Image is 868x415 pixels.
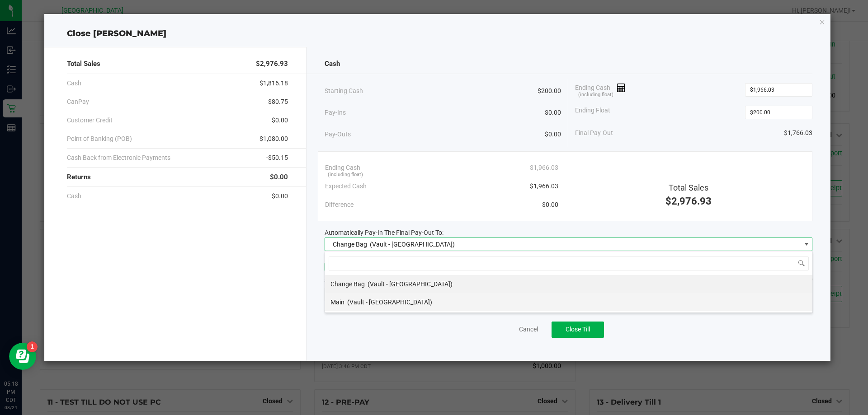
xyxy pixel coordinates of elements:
[67,116,113,125] span: Customer Credit
[665,196,712,207] span: $2,976.93
[44,28,831,40] div: Close [PERSON_NAME]
[272,191,288,201] span: $0.00
[27,341,38,352] iframe: Resource center unread badge
[542,200,558,210] span: $0.00
[67,191,81,201] span: Cash
[325,163,360,173] span: Ending Cash
[259,79,288,88] span: $1,816.18
[67,134,132,144] span: Point of Banking (POB)
[575,83,626,97] span: Ending Cash
[266,153,288,163] span: -$50.15
[325,200,354,210] span: Difference
[67,59,100,69] span: Total Sales
[325,59,340,69] span: Cash
[368,280,453,288] span: (Vault - [GEOGRAPHIC_DATA])
[325,86,363,96] span: Starting Cash
[259,134,288,144] span: $1,080.00
[325,130,351,139] span: Pay-Outs
[370,241,455,248] span: (Vault - [GEOGRAPHIC_DATA])
[330,280,365,288] span: Change Bag
[552,322,604,338] button: Close Till
[530,182,558,191] span: $1,966.03
[519,325,538,334] a: Cancel
[538,86,561,96] span: $200.00
[268,97,288,107] span: $80.75
[256,59,288,69] span: $2,976.93
[545,108,561,117] span: $0.00
[575,106,610,119] span: Ending Float
[67,168,288,187] div: Returns
[347,298,432,306] span: (Vault - [GEOGRAPHIC_DATA])
[330,298,344,306] span: Main
[333,241,367,248] span: Change Bag
[325,182,367,191] span: Expected Cash
[784,128,812,138] span: $1,766.03
[669,183,708,192] span: Total Sales
[575,128,613,138] span: Final Pay-Out
[530,163,558,173] span: $1,966.03
[545,130,561,139] span: $0.00
[328,171,363,179] span: (including float)
[566,326,590,333] span: Close Till
[578,91,613,99] span: (including float)
[270,172,288,182] span: $0.00
[67,153,170,163] span: Cash Back from Electronic Payments
[67,97,89,107] span: CanPay
[67,79,81,88] span: Cash
[325,108,346,117] span: Pay-Ins
[325,229,443,236] span: Automatically Pay-In The Final Pay-Out To:
[272,116,288,125] span: $0.00
[9,343,36,370] iframe: Resource center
